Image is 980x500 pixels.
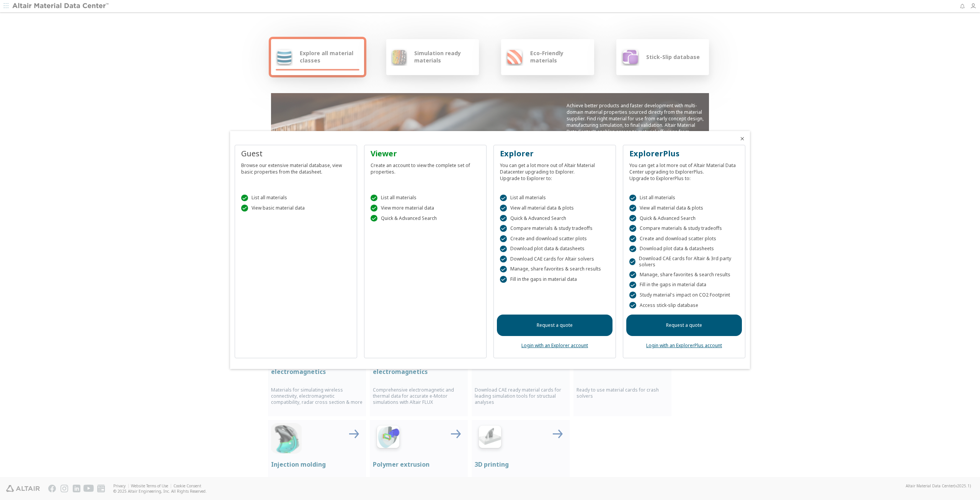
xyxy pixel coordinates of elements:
div: Manage, share favorites & search results [500,266,609,273]
div: List all materials [500,195,609,202]
div: Explorer [500,148,609,159]
div: You can get a lot more out of Altair Material Data Center upgrading to ExplorerPlus. Upgrade to E... [629,159,739,182]
div:  [500,215,507,222]
div: Create and download scatter plots [629,235,739,242]
div: View all material data & plots [500,205,609,211]
div: Create an account to view the complete set of properties. [371,159,480,175]
button: Close [739,136,745,142]
div: Download plot data & datasheets [629,246,739,252]
div:  [629,225,636,232]
div: Study material's impact on CO2 Footprint [629,292,739,298]
a: Request a quote [497,315,612,336]
div: Compare materials & study tradeoffs [500,225,609,232]
div:  [629,258,635,265]
div: Viewer [371,148,480,159]
div:  [371,195,377,202]
div: Fill in the gaps in material data [629,282,739,289]
div:  [629,282,636,289]
div:  [500,276,507,283]
div: List all materials [371,195,480,202]
a: Request a quote [626,315,742,336]
div:  [500,256,507,262]
div: Access stick-slip database [629,302,739,309]
div:  [629,205,636,211]
div: Download CAE cards for Altair & 3rd party solvers [629,256,739,268]
div:  [629,235,636,242]
div: You can get a lot more out of Altair Material Datacenter upgrading to Explorer. Upgrade to Explor... [500,159,609,182]
div: List all materials [241,195,351,202]
div:  [500,205,507,211]
div:  [500,225,507,232]
a: Login with an ExplorerPlus account [646,342,722,349]
div:  [241,195,248,202]
div: ExplorerPlus [629,148,739,159]
div:  [629,195,636,202]
div:  [629,246,636,252]
div:  [500,235,507,242]
div:  [500,266,507,273]
div:  [241,205,248,211]
div:  [629,215,636,222]
div: Browse our extensive material database, view basic properties from the datasheet. [241,159,351,175]
div: Download CAE cards for Altair solvers [500,256,609,262]
div: View more material data [371,205,480,211]
div:  [629,292,636,298]
div: View basic material data [241,205,351,211]
div:  [371,205,377,211]
div: Quick & Advanced Search [500,215,609,222]
div: Guest [241,148,351,159]
div:  [500,195,507,202]
a: Login with an Explorer account [521,342,588,349]
div: Download plot data & datasheets [500,246,609,252]
div: Fill in the gaps in material data [500,276,609,283]
div: Create and download scatter plots [500,235,609,242]
div:  [629,302,636,309]
div:  [629,271,636,278]
div: List all materials [629,195,739,202]
div:  [500,246,507,252]
div: Quick & Advanced Search [629,215,739,222]
div: View all material data & plots [629,205,739,211]
div:  [371,215,377,222]
div: Quick & Advanced Search [371,215,480,222]
div: Manage, share favorites & search results [629,271,739,278]
div: Compare materials & study tradeoffs [629,225,739,232]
